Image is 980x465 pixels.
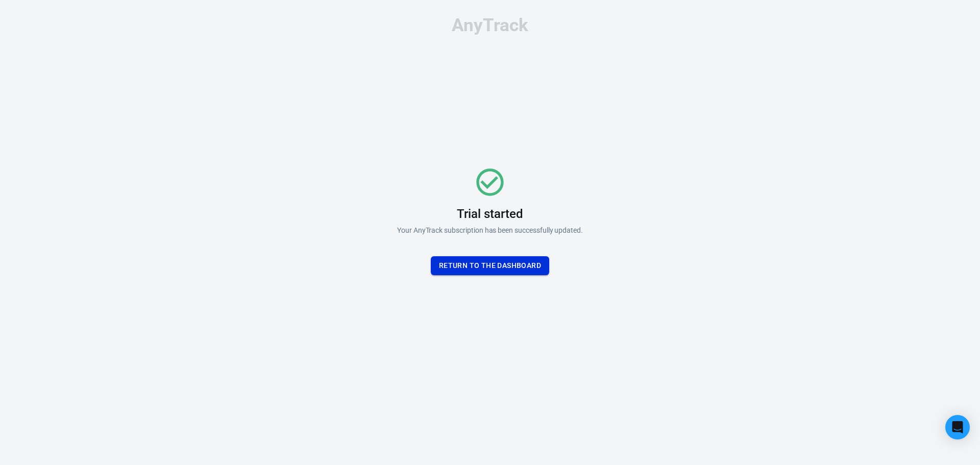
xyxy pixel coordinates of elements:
[397,225,583,236] p: Your AnyTrack subscription has been successfully updated.
[457,207,523,221] h3: Trial started
[431,256,549,275] button: Return To the dashboard
[945,415,970,439] div: Open Intercom Messenger
[337,16,643,34] div: AnyTrack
